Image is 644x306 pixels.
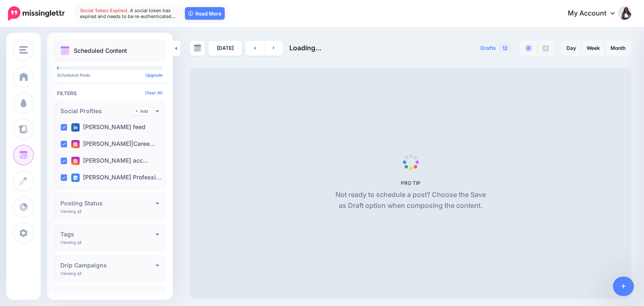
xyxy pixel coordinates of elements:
span: Drafts [480,46,496,51]
a: Day [561,41,581,55]
p: Viewing all [60,209,81,214]
a: Add [132,107,151,115]
h4: Tags [60,231,156,237]
p: Viewing all [60,240,81,245]
label: [PERSON_NAME] feed [71,123,145,132]
h4: Posting Status [60,200,156,206]
img: facebook-grey-square.png [543,45,549,52]
a: Month [605,41,631,55]
p: Not ready to schedule a post? Choose the Save as Draft option when composing the content. [332,189,489,211]
p: Viewing all [60,271,81,276]
p: Scheduled Content [74,48,127,54]
img: linkedin-square.png [71,123,80,132]
img: instagram-square.png [71,157,80,165]
a: Drafts12 [475,41,517,56]
img: Missinglettr [8,6,65,21]
img: google_business-square.png [71,174,80,182]
a: Week [582,41,605,55]
a: Read More [185,7,225,20]
span: A social token has expired and needs to be re-authenticated… [80,8,176,19]
a: Clear All [145,90,163,95]
span: Social Token Expired. [80,8,129,13]
img: calendar-grey-darker.png [194,44,201,52]
img: paragraph-boxed.png [525,45,532,52]
img: menu.png [19,46,28,54]
h4: Social Profiles [60,108,132,114]
img: instagram-square.png [71,140,80,148]
p: Scheduled Posts [57,73,163,77]
h5: PRO TIP [332,180,489,186]
span: Loading... [289,44,322,52]
img: calendar.png [60,46,70,55]
label: [PERSON_NAME]|Caree… [71,140,155,148]
a: My Account [559,3,631,24]
label: [PERSON_NAME] Professi… [71,174,161,182]
a: Upgrade [145,73,163,78]
a: [DATE] [208,41,242,56]
label: [PERSON_NAME] acc… [71,157,148,165]
h4: Filters [57,90,163,96]
h4: Drip Campaigns [60,262,156,268]
span: 12 [498,44,512,52]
